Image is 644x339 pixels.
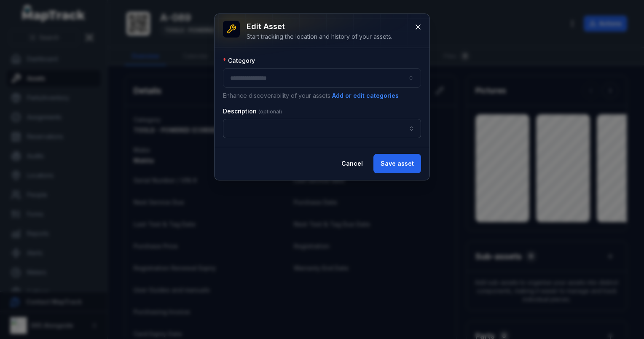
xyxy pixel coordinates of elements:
[332,91,399,100] button: Add or edit categories
[247,32,392,41] div: Start tracking the location and history of your assets.
[223,56,255,65] label: Category
[373,154,421,173] button: Save asset
[247,21,392,32] h3: Edit asset
[223,107,282,116] label: Description
[223,119,421,138] input: asset-edit:description-label
[223,91,421,100] p: Enhance discoverability of your assets.
[334,154,370,173] button: Cancel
